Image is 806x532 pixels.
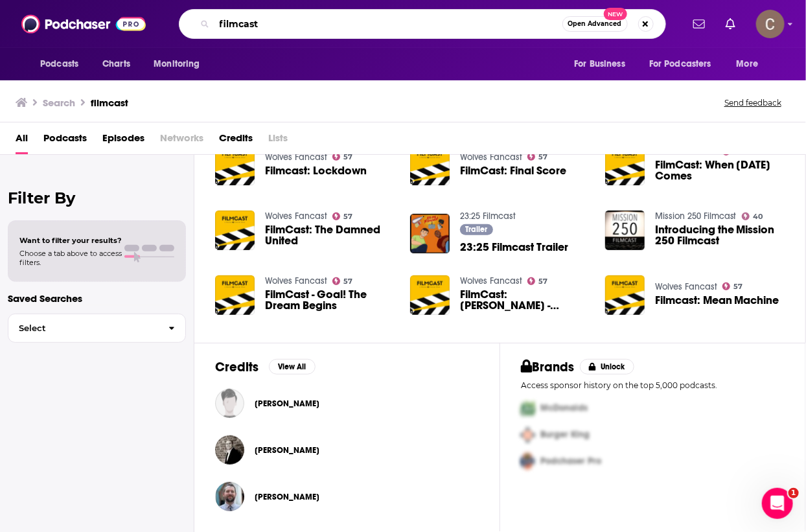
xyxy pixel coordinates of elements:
[154,55,200,73] span: Monitoring
[762,488,793,519] iframe: Intercom live chat
[540,430,590,441] span: Burger King
[215,383,479,424] button: Todd LiebenowTodd Liebenow
[568,21,622,27] span: Open Advanced
[465,226,487,233] span: Trailer
[527,153,548,161] a: 57
[265,211,327,222] a: Wolves Fancast
[521,380,785,390] p: Access sponsor history on the top 5,000 podcasts.
[255,492,319,502] span: [PERSON_NAME]
[215,476,479,518] button: Ben PearsonBen Pearson
[733,149,743,155] span: 57
[215,482,244,511] img: Ben Pearson
[215,359,316,375] a: CreditsView All
[756,10,785,38] span: Logged in as clay.bolton
[19,236,122,245] span: Want to filter your results?
[655,159,785,181] a: FilmCast: When Saturday Comes
[219,128,253,154] a: Credits
[565,52,641,76] button: open menu
[605,146,645,185] img: FilmCast: When Saturday Comes
[91,97,128,109] h3: filmcast
[737,55,759,73] span: More
[265,165,367,176] a: Filmcast: Lockdown
[215,389,244,418] img: Todd Liebenow
[8,314,186,343] button: Select
[789,488,799,498] span: 1
[265,152,327,163] a: Wolves Fancast
[722,283,743,290] a: 57
[179,9,666,39] div: Search podcasts, credits, & more...
[538,279,547,284] span: 57
[516,395,540,422] img: First Pro Logo
[574,55,625,73] span: For Business
[460,165,566,176] a: FilmCast: Final Score
[343,279,352,284] span: 57
[43,128,87,154] a: Podcasts
[332,213,353,220] a: 57
[40,55,78,73] span: Podcasts
[21,12,146,36] img: Podchaser - Follow, Share and Rate Podcasts
[756,10,785,38] img: User Profile
[215,430,479,471] button: David ChenDavid Chen
[215,211,255,250] a: FilmCast: The Damned United
[269,359,316,375] button: View All
[605,211,645,250] img: Introducing the Mission 250 Filmcast
[410,214,450,253] a: 23:25 Filmcast Trailer
[102,128,144,154] a: Episodes
[332,153,353,161] a: 57
[255,492,319,502] a: Ben Pearson
[343,214,352,220] span: 57
[410,146,450,185] img: FilmCast: Final Score
[265,289,395,311] a: FilmCast - Goal! The Dream Begins
[265,275,327,286] a: Wolves Fancast
[343,154,352,160] span: 57
[604,8,627,20] span: New
[605,275,645,315] a: Filmcast: Mean Machine
[460,211,516,222] a: 23:25 Filmcast
[31,52,95,76] button: open menu
[410,275,450,315] img: FilmCast: Mike Bassett - England Manager
[265,224,395,246] span: FilmCast: The Damned United
[332,277,353,285] a: 57
[688,13,710,35] a: Show notifications dropdown
[43,97,75,109] h3: Search
[521,359,575,375] h2: Brands
[460,242,568,253] span: 23:25 Filmcast Trailer
[753,214,763,220] span: 40
[655,295,779,306] a: Filmcast: Mean Machine
[655,224,785,246] a: Introducing the Mission 250 Filmcast
[255,445,319,456] a: David Chen
[8,324,158,332] span: Select
[16,128,28,154] a: All
[215,435,244,465] img: David Chen
[215,359,259,375] h2: Credits
[255,445,319,456] span: [PERSON_NAME]
[102,55,130,73] span: Charts
[8,292,186,305] p: Saved Searches
[460,289,590,311] span: FilmCast: [PERSON_NAME] - [GEOGRAPHIC_DATA] Manager
[255,399,319,409] span: [PERSON_NAME]
[268,128,288,154] span: Lists
[215,275,255,315] img: FilmCast - Goal! The Dream Begins
[214,14,562,34] input: Search podcasts, credits, & more...
[19,249,122,267] span: Choose a tab above to access filters.
[538,154,547,160] span: 57
[460,275,522,286] a: Wolves Fancast
[215,146,255,185] img: Filmcast: Lockdown
[516,448,540,475] img: Third Pro Logo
